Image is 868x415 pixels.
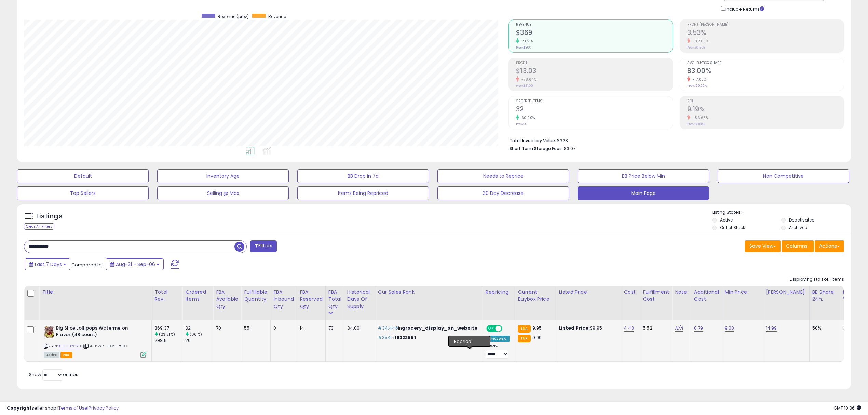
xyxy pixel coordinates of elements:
div: Fulfillment Cost [643,289,669,303]
a: 0.79 [694,325,703,332]
h2: 3.53% [687,29,844,38]
div: Ordered Items [185,289,210,303]
div: 323.39 [843,325,858,331]
span: OFF [501,326,512,332]
div: [PERSON_NAME] [766,289,806,296]
label: Out of Stock [720,225,745,230]
small: Prev: 20.35% [687,45,705,50]
span: 16322551 [395,334,416,341]
div: Total Rev. [154,289,179,303]
b: Total Inventory Value: [510,138,556,144]
span: ON [487,326,496,332]
span: 9.99 [532,334,542,341]
span: Ordered Items [516,99,673,103]
small: 23.21% [519,39,533,44]
span: Compared to: [71,262,103,268]
b: Big Slice Lollipops Watermelon Flavor (48 count) [56,325,139,339]
span: FBA [60,352,72,358]
div: Title [42,289,149,296]
div: FBA Available Qty [216,289,238,310]
div: Current Buybox Price [518,289,553,303]
div: Note [675,289,688,296]
a: 9.00 [725,325,734,332]
button: Default [17,169,149,183]
div: BB Share 24h. [812,289,837,303]
div: 0 [273,325,291,331]
span: Show: entries [29,371,78,378]
div: Displaying 1 to 1 of 1 items [790,276,844,283]
div: Additional Cost [694,289,719,303]
div: Historical Days Of Supply [347,289,372,310]
h2: $13.03 [516,67,673,76]
a: Terms of Use [58,405,87,411]
button: Save View [745,240,781,252]
div: Clear All Filters [24,223,54,230]
button: BB Drop in 7d [297,169,429,183]
div: $9.95 [559,325,615,331]
div: ASIN: [44,325,146,357]
button: 30 Day Decrease [437,186,569,200]
small: FBA [518,335,530,342]
button: BB Price Below Min [578,169,709,183]
small: Prev: 20 [516,122,527,126]
label: Deactivated [789,217,815,223]
span: Revenue [268,14,286,19]
small: Prev: $61.00 [516,84,533,88]
div: Cost [624,289,637,296]
div: FBA Total Qty [328,289,341,310]
h5: Listings [36,212,63,221]
div: 20 [185,337,213,344]
div: 34.00 [347,325,370,331]
button: Top Sellers [17,186,149,200]
span: Aug-31 - Sep-06 [116,261,155,268]
span: Columns [786,243,808,250]
strong: Copyright [7,405,32,411]
small: -78.64% [519,77,537,82]
div: Amazon AI [486,336,510,342]
small: (23.21%) [159,332,175,337]
small: Prev: 68.85% [687,122,705,126]
button: Columns [782,240,814,252]
div: Cur Sales Rank [378,289,480,296]
div: Listed Price [559,289,618,296]
span: All listings currently available for purchase on Amazon [44,352,59,358]
small: (60%) [190,332,202,337]
h2: 83.00% [687,67,844,76]
a: 14.99 [766,325,777,332]
a: 4.43 [624,325,634,332]
div: Min Price [725,289,760,296]
span: Avg. Buybox Share [687,61,844,65]
span: #354 [378,334,391,341]
div: FBA Reserved Qty [300,289,323,310]
span: Profit [PERSON_NAME] [687,23,844,27]
small: -17.00% [690,77,707,82]
span: Last 7 Days [35,261,62,268]
h2: 32 [516,105,673,115]
span: Profit [516,61,673,65]
div: Include Returns [716,5,772,13]
a: Privacy Policy [89,405,119,411]
button: Selling @ Max [157,186,289,200]
p: in [378,335,477,341]
div: 50% [812,325,835,331]
div: Preset: [486,343,510,359]
b: Short Term Storage Fees: [510,146,563,151]
div: Repricing [486,289,512,296]
h2: $369 [516,29,673,38]
small: Prev: 100.00% [687,84,707,88]
button: Filters [250,240,277,252]
div: 70 [216,325,236,331]
label: Active [720,217,733,223]
div: 299.8 [154,337,182,344]
div: 32 [185,325,213,331]
button: Non Competitive [718,169,849,183]
button: Main Page [578,186,709,200]
button: Items Being Repriced [297,186,429,200]
small: 60.00% [519,115,535,120]
div: 73 [328,325,339,331]
small: FBA [518,325,530,333]
b: Listed Price: [559,325,590,331]
button: Inventory Age [157,169,289,183]
span: 2025-09-15 10:36 GMT [833,405,861,411]
label: Archived [789,225,808,230]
